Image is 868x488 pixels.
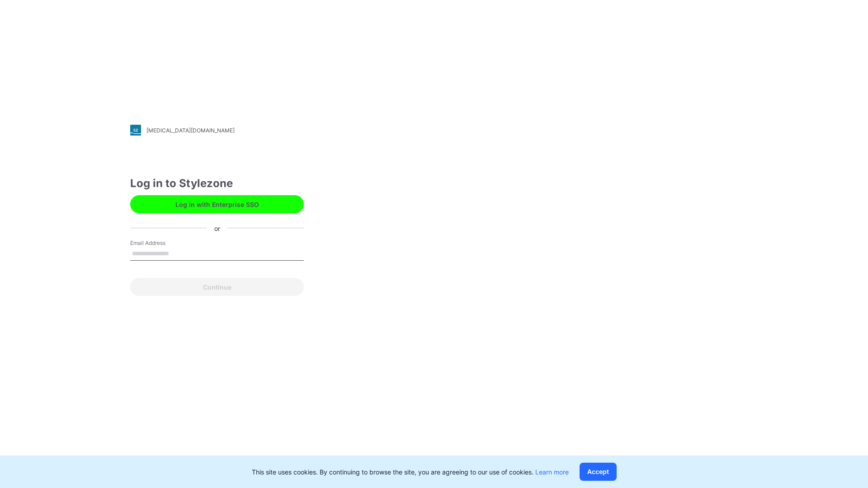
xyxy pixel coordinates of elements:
[130,125,141,136] img: stylezone-logo.562084cfcfab977791bfbf7441f1a819.svg
[146,127,235,134] div: [MEDICAL_DATA][DOMAIN_NAME]
[732,23,845,39] img: browzwear-logo.e42bd6dac1945053ebaf764b6aa21510.svg
[252,467,569,477] p: This site uses cookies. By continuing to browse the site, you are agreeing to our use of cookies.
[130,239,193,247] label: Email Address
[130,175,304,192] div: Log in to Stylezone
[207,223,227,233] div: or
[535,468,569,476] a: Learn more
[130,125,304,136] a: [MEDICAL_DATA][DOMAIN_NAME]
[580,463,617,481] button: Accept
[130,195,304,213] button: Log in with Enterprise SSO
